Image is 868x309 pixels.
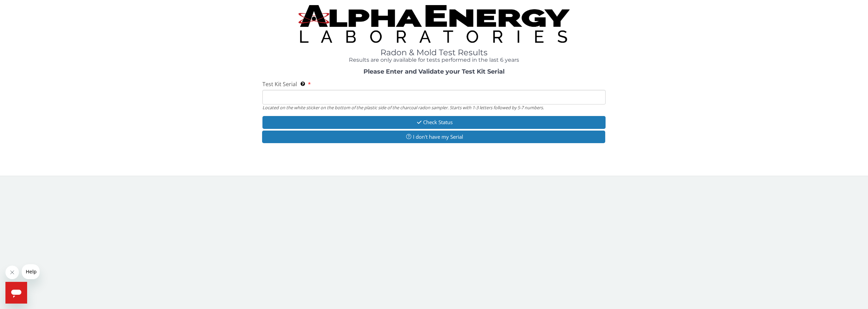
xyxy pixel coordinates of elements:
[262,80,297,88] span: Test Kit Serial
[5,282,27,304] iframe: Button to launch messaging window
[298,5,570,43] img: TightCrop.jpg
[5,266,19,279] iframe: Close message
[262,131,605,143] button: I don't have my Serial
[262,116,606,129] button: Check Status
[262,104,606,111] div: Located on the white sticker on the bottom of the plastic side of the charcoal radon sampler. Sta...
[262,48,606,57] h1: Radon & Mold Test Results
[363,68,505,75] strong: Please Enter and Validate your Test Kit Serial
[262,57,606,63] h4: Results are only available for tests performed in the last 6 years
[22,264,40,279] iframe: Message from company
